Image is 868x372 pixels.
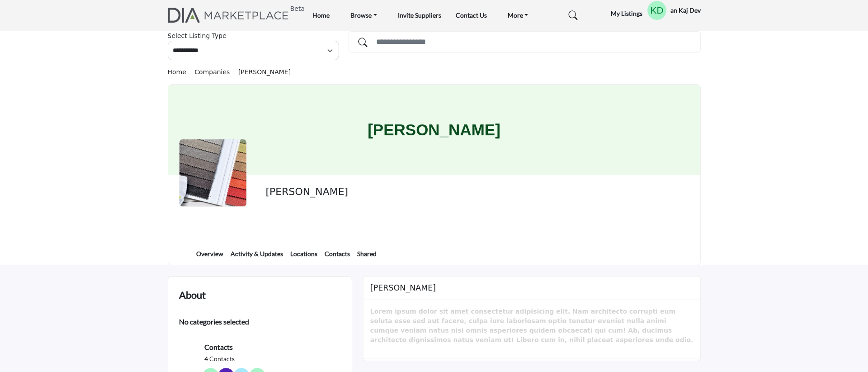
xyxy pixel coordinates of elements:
a: Shared [357,249,377,265]
a: Companies [194,68,238,76]
div: My Listings [598,9,642,19]
a: Activity & Updates [230,249,283,265]
a: Overview [196,249,224,265]
input: Search Solutions [349,31,701,52]
strong: Lorem ipsum dolor sit amet consectetur adipisicing elit. Nam architecto corrupti eum soluta esse ... [370,308,693,343]
a: Invite Suppliers [398,11,441,19]
a: More [501,9,535,22]
a: 4 Contacts [204,354,235,363]
button: Undo like [554,213,565,220]
button: Following [570,207,659,227]
h5: an Kaj Dev [670,6,701,15]
a: Beta [168,8,294,23]
a: Locations [290,249,318,265]
button: Edit company [663,213,674,220]
a: Search [560,8,583,23]
button: Contact-Employee Icon [179,342,197,360]
h6: Beta [290,5,305,13]
h5: My Listings [611,10,642,18]
h2: [PERSON_NAME] [265,186,514,198]
img: site Logo [168,8,294,23]
a: Home [312,11,330,19]
a: Contacts [204,342,233,353]
a: Contacts [324,249,350,265]
button: Show hide supplier dropdown [647,0,667,20]
a: Contact Us [456,11,487,19]
b: No categories selected [179,316,249,327]
a: Browse [344,9,383,22]
h1: [PERSON_NAME] [368,85,500,175]
h2: RAMson [370,283,436,293]
a: Link of redirect to contact page [179,342,197,360]
label: Select Listing Type [168,31,226,41]
a: Home [168,68,195,76]
h2: About [179,287,206,302]
a: [PERSON_NAME] [238,68,291,76]
b: Contacts [204,343,233,351]
button: More details [679,214,689,221]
